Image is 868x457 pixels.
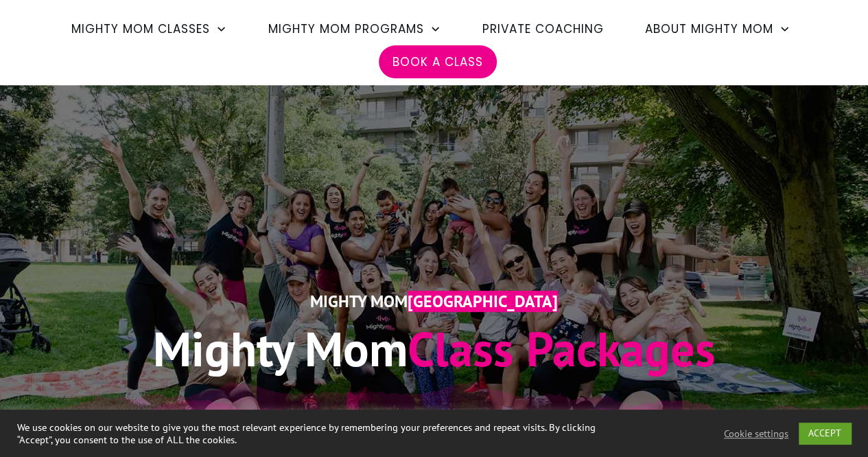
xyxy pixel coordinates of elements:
a: About Mighty Mom [645,17,790,41]
span: About Mighty Mom [645,17,773,41]
div: We use cookies on our website to give you the most relevant experience by remembering your prefer... [17,421,601,446]
span: Mighty Mom Classes [71,17,210,41]
h1: Class Packages [37,317,832,380]
span: Mighty Mom [153,317,408,379]
a: Cookie settings [724,427,788,440]
a: ACCEPT [799,423,851,444]
span: [GEOGRAPHIC_DATA] [408,291,558,312]
a: Book a Class [392,50,483,74]
a: Mighty Mom Programs [268,17,441,41]
span: Mighty Mom [310,291,408,312]
span: Mighty Mom Programs [268,17,424,41]
a: Mighty Mom Classes [71,17,227,41]
a: Private Coaching [482,17,604,41]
